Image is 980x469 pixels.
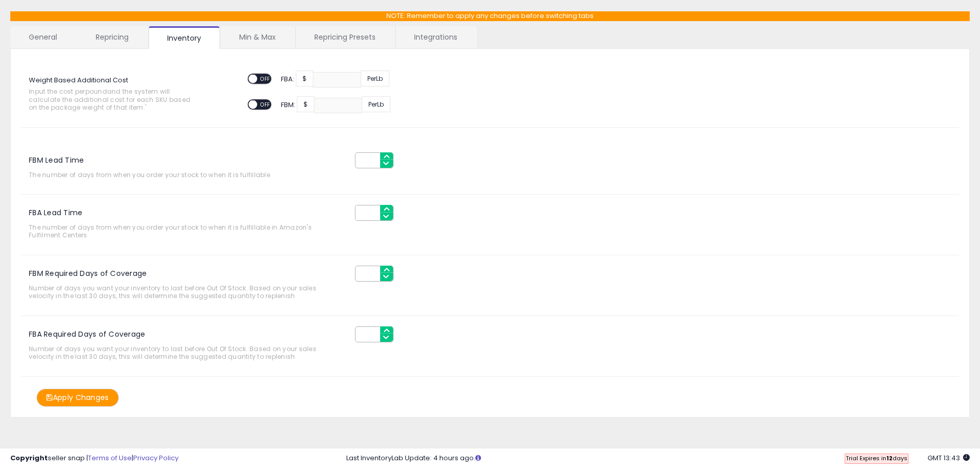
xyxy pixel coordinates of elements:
[296,71,313,86] span: $
[10,454,179,463] div: seller snap | |
[928,453,970,463] span: 2025-09-9 13:43 GMT
[21,152,84,163] label: FBM Lead Time
[10,11,970,21] p: NOTE: Remember to apply any changes before switching tabs
[221,26,294,48] a: Min & Max
[346,454,970,463] div: Last InventoryLab Update: 4 hours ago.
[362,96,390,112] span: Per Lb
[21,326,145,337] label: FBA Required Days of Coverage
[846,454,907,462] span: Trial Expires in days
[10,453,48,463] strong: Copyright
[29,345,340,361] span: Number of days you want your inventory to last before Out Of Stock. Based on your sales velocity ...
[133,453,179,463] a: Privacy Policy
[281,99,295,109] span: FBM:
[297,96,314,112] span: $
[296,26,394,48] a: Repricing Presets
[21,205,82,216] label: FBA Lead Time
[88,453,132,463] a: Terms of Use
[29,284,340,300] span: Number of days you want your inventory to last before Out Of Stock. Based on your sales velocity ...
[257,75,274,83] span: OFF
[886,454,893,462] b: 12
[475,455,481,461] i: Click here to read more about un-synced listings.
[29,88,201,111] span: Input the cost per pound and the system will calculate the additional cost for each SKU based on ...
[21,266,147,276] label: FBM Required Days of Coverage
[257,100,274,109] span: OFF
[29,72,128,85] label: Weight Based Additional Cost
[281,74,294,83] span: FBA:
[361,71,389,86] span: Per Lb
[29,223,340,239] span: The number of days from when you order your stock to when it is fulfillable in Amazon's Fulfilmen...
[149,26,220,49] a: Inventory
[10,26,76,48] a: General
[29,171,340,179] span: The number of days from when you order your stock to when it is fulfillable
[77,26,147,48] a: Repricing
[396,26,476,48] a: Integrations
[37,389,119,407] button: Apply Changes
